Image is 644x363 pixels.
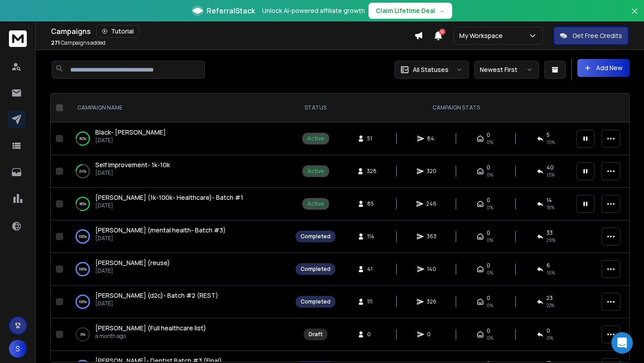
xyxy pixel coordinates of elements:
a: [PERSON_NAME] (Full healthcare list) [95,324,206,333]
span: 22 % [547,302,555,309]
span: 0 [487,197,490,204]
a: [PERSON_NAME] (1k-100k- Healthcare)- Batch #1 [95,193,243,202]
span: 33 [547,229,553,236]
span: 0 [427,331,436,338]
div: Completed [301,233,330,240]
span: 84 [427,135,436,142]
td: 100%[PERSON_NAME] (reuse)[DATE] [67,253,290,286]
span: 0 [487,229,490,236]
span: 271 [51,39,60,46]
span: 14 [547,197,552,204]
a: [PERSON_NAME] (d2c)- Batch #2 (REST) [95,291,218,300]
span: 16 % [547,269,555,276]
div: Completed [301,266,330,273]
button: Add New [577,59,630,77]
div: Active [307,200,324,207]
span: 0% [487,236,493,244]
th: CAMPAIGN STATS [341,93,571,122]
span: 328 [367,168,377,175]
span: 326 [427,298,436,305]
span: 5 [547,131,550,139]
div: Active [307,168,324,175]
span: 0 [487,164,490,171]
span: 0% [487,171,493,178]
td: 0%[PERSON_NAME] (Full healthcare list)a month ago [67,318,290,351]
span: 0% [487,269,493,276]
p: 100 % [79,265,87,274]
button: Newest First [474,61,539,79]
p: [DATE] [95,169,170,177]
div: Draft [309,331,322,338]
a: Self Improvement- 1k-10k [95,160,170,169]
span: 0 [487,327,490,334]
span: ReferralStack [207,5,255,16]
span: 0% [487,139,493,146]
div: Active [307,135,324,142]
span: [PERSON_NAME] (1k-100k- Healthcare)- Batch #1 [95,193,243,202]
div: Completed [301,298,330,305]
span: 23 [547,295,553,302]
div: Campaigns [51,25,414,38]
span: 51 [367,135,376,142]
a: [PERSON_NAME] (reuse) [95,258,170,267]
th: STATUS [290,93,341,122]
p: 80 % [80,199,86,208]
button: Get Free Credits [554,27,628,45]
p: Unlock AI-powered affiliate growth [262,6,365,15]
span: 41 [367,266,376,273]
button: Tutorial [96,25,140,38]
span: 10 % [547,139,555,146]
p: Campaigns added [51,39,106,46]
span: 13 % [547,171,555,178]
span: 114 [367,233,376,240]
span: 0% [547,334,553,342]
p: 82 % [80,134,86,143]
p: a month ago [95,333,206,340]
a: [PERSON_NAME] (mental health- Batch #3) [95,226,226,235]
span: 40 [547,164,554,171]
span: 10 [439,29,445,35]
p: 100 % [79,297,87,306]
button: S [9,340,27,358]
p: [DATE] [95,137,166,144]
th: CAMPAIGN NAME [67,93,290,122]
span: 111 [367,298,376,305]
p: [DATE] [95,267,170,274]
span: 0 [367,331,376,338]
a: Black- [PERSON_NAME] [95,128,166,137]
td: 100%[PERSON_NAME] (d2c)- Batch #2 (REST)[DATE] [67,286,290,318]
p: [DATE] [95,235,226,242]
p: 0 % [80,330,85,339]
button: Close banner [629,5,640,27]
span: 0 [547,327,550,334]
p: Get Free Credits [572,31,622,40]
span: Self Improvement- 1k-10k [95,160,170,169]
span: 18 % [547,204,555,211]
span: 85 [367,200,376,207]
td: 100%[PERSON_NAME] (mental health- Batch #3)[DATE] [67,220,290,253]
p: [DATE] [95,300,218,307]
span: Black- [PERSON_NAME] [95,128,166,136]
p: All Statuses [413,65,449,74]
span: [PERSON_NAME] (mental health- Batch #3) [95,226,226,234]
span: 0 [487,262,490,269]
span: 140 [427,266,436,273]
p: My Workspace [459,31,506,40]
p: 100 % [79,232,87,241]
span: → [439,6,445,15]
span: 0% [487,302,493,309]
span: 0 [487,295,490,302]
span: 0 [487,131,490,139]
span: 6 [547,262,550,269]
td: 82%Black- [PERSON_NAME][DATE] [67,122,290,155]
span: 29 % [547,236,555,244]
div: Open Intercom Messenger [611,332,633,354]
span: 363 [427,233,436,240]
span: 0% [487,334,493,342]
p: [DATE] [95,202,243,209]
